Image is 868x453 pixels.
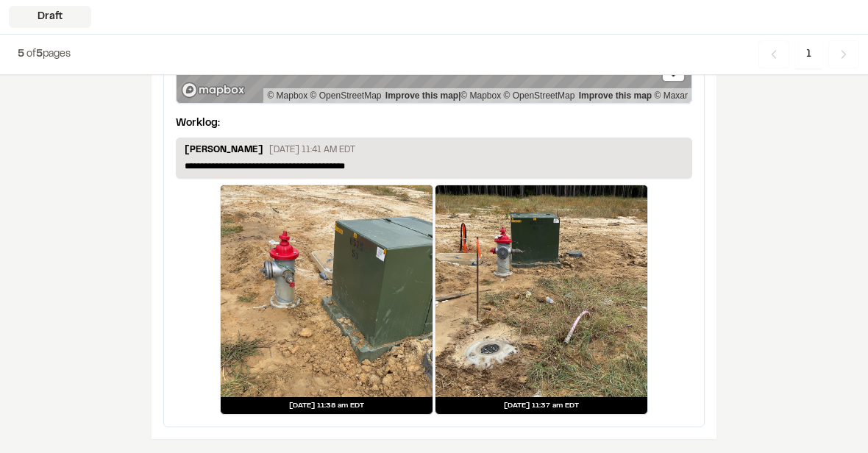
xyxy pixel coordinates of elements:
[9,6,91,28] div: Draft
[579,90,652,101] a: Improve this map
[36,50,43,59] span: 5
[269,143,355,157] p: [DATE] 11:41 AM EDT
[220,185,433,415] a: [DATE] 11:38 am EDT
[221,397,433,414] div: [DATE] 11:38 am EDT
[460,90,501,101] a: Mapbox
[310,90,382,101] a: OpenStreetMap
[267,88,688,103] div: |
[435,185,648,415] a: [DATE] 11:37 am EDT
[385,90,458,101] a: Map feedback
[185,143,263,160] p: [PERSON_NAME]
[176,115,220,132] p: Worklog:
[435,397,647,414] div: [DATE] 11:37 am EDT
[18,50,24,59] span: 5
[654,90,688,101] a: Maxar
[267,90,307,101] a: Mapbox
[758,40,859,68] nav: Navigation
[795,40,822,68] span: 1
[18,46,71,63] p: of pages
[504,90,575,101] a: OpenStreetMap
[181,82,246,99] a: Mapbox logo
